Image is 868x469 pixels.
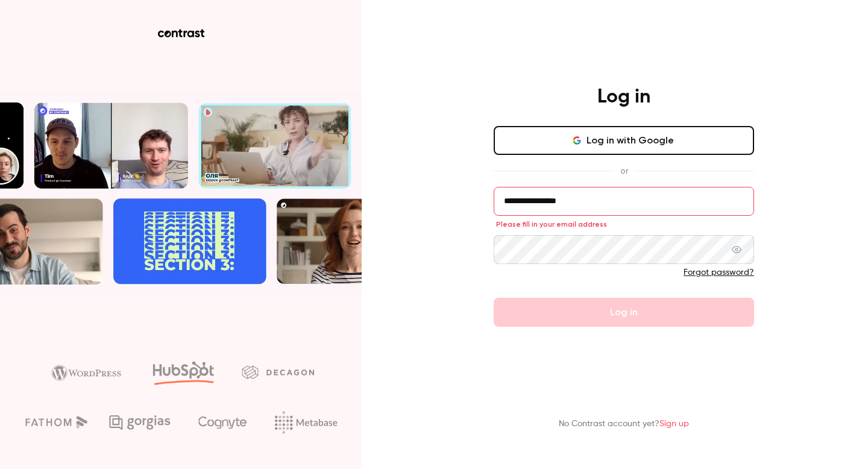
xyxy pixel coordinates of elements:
[494,126,754,155] button: Log in with Google
[242,365,314,379] img: decagon
[496,219,607,229] span: Please fill in your email address
[614,165,634,177] span: or
[597,85,650,109] h4: Log in
[559,418,689,430] p: No Contrast account yet?
[659,420,689,428] a: Sign up
[684,268,754,277] a: Forgot password?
